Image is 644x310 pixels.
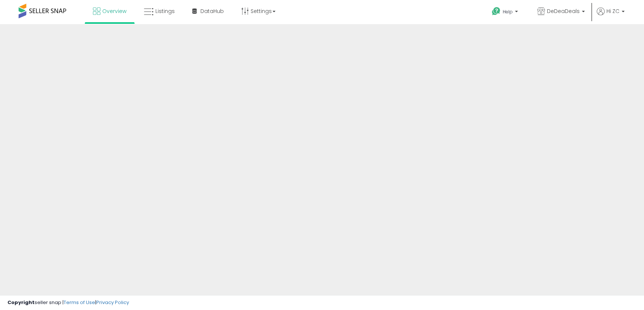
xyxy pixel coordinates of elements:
[7,299,35,306] strong: Copyright
[64,299,95,306] a: Terms of Use
[96,299,129,306] a: Privacy Policy
[200,7,224,15] span: DataHub
[503,9,513,15] span: Help
[486,1,525,24] a: Help
[7,299,129,306] div: seller snap | |
[492,7,501,16] i: Get Help
[597,7,625,24] a: Hi ZC
[547,7,580,15] span: DeDeaDeals
[155,7,175,15] span: Listings
[102,7,126,15] span: Overview
[606,7,619,15] span: Hi ZC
